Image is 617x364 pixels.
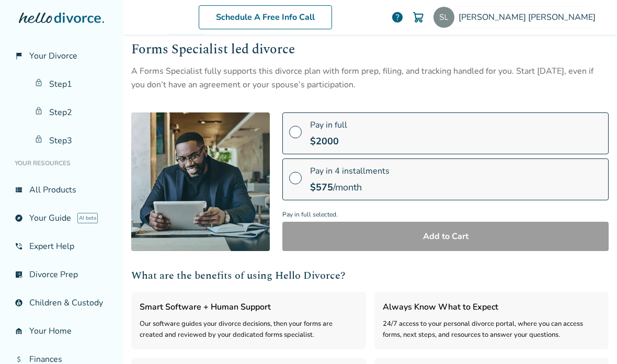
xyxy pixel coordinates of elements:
[310,181,333,194] span: $ 575
[131,40,609,60] h2: Forms Specialist led divorce
[8,44,115,68] a: flag_2Your Divorce
[140,318,358,341] div: Our software guides your divorce decisions, then your forms are created and reviewed by your dedi...
[8,206,115,230] a: exploreYour GuideAI beta
[15,52,23,60] span: flag_2
[565,314,617,364] iframe: Chat Widget
[29,50,77,62] span: Your Divorce
[282,222,609,251] button: Add to Cart
[131,64,609,92] div: A Forms Specialist fully supports this divorce plan with form prep, filing, and tracking handled ...
[15,270,23,279] span: list_alt_check
[310,165,390,177] span: Pay in 4 installments
[199,5,332,29] a: Schedule A Free Info Call
[8,319,115,343] a: garage_homeYour Home
[131,112,270,251] img: [object Object]
[383,300,601,314] h3: Always Know What to Expect
[391,11,404,24] a: help
[28,72,115,96] a: Step1
[8,153,115,174] li: Your Resources
[8,178,115,202] a: view_listAll Products
[77,213,98,223] span: AI beta
[310,135,339,147] span: $ 2000
[15,327,23,335] span: garage_home
[15,299,23,307] span: account_child
[28,100,115,124] a: Step2
[140,300,358,314] h3: Smart Software + Human Support
[15,242,23,251] span: phone_in_talk
[433,7,454,28] img: starlin.lopez@outlook.com
[310,119,347,131] span: Pay in full
[8,234,115,258] a: phone_in_talkExpert Help
[282,208,609,222] span: Pay in full selected.
[459,12,600,23] span: [PERSON_NAME] [PERSON_NAME]
[383,318,601,341] div: 24/7 access to your personal divorce portal, where you can access forms, next steps, and resource...
[8,263,115,287] a: list_alt_checkDivorce Prep
[412,11,425,24] img: Cart
[28,129,115,153] a: Step3
[131,268,609,283] h2: What are the benefits of using Hello Divorce?
[15,214,23,222] span: explore
[15,186,23,194] span: view_list
[8,291,115,315] a: account_childChildren & Custody
[15,355,23,363] span: attach_money
[310,181,390,194] div: /month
